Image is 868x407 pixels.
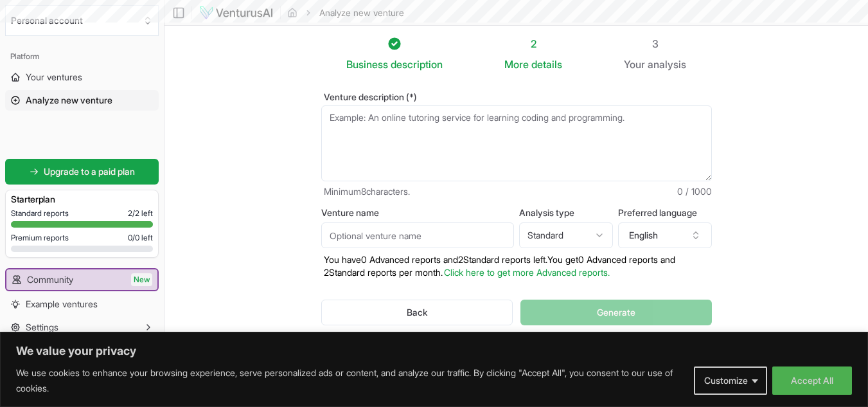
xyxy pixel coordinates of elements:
[26,298,98,311] span: Example ventures
[6,269,157,290] a: CommunityNew
[321,222,514,248] input: Optional venture name
[44,165,135,178] span: Upgrade to a paid plan
[321,93,712,102] label: Venture description (*)
[11,208,69,219] span: Standard reports
[519,208,613,217] label: Analysis type
[128,208,153,219] span: 2 / 2 left
[504,36,562,51] div: 2
[531,58,562,71] span: details
[11,193,153,206] h3: Starter plan
[391,58,443,71] span: description
[772,366,852,395] button: Accept All
[324,185,410,198] span: Minimum 8 characters.
[131,273,152,286] span: New
[11,233,69,243] span: Premium reports
[26,71,82,84] span: Your ventures
[26,321,58,334] span: Settings
[5,294,159,314] a: Example ventures
[624,57,645,72] span: Your
[346,57,388,72] span: Business
[321,253,712,279] p: You have 0 Advanced reports and 2 Standard reports left. Y ou get 0 Advanced reports and 2 Standa...
[618,208,712,217] label: Preferred language
[5,159,159,185] a: Upgrade to a paid plan
[26,94,112,107] span: Analyze new venture
[321,300,513,325] button: Back
[618,222,712,248] button: English
[624,36,686,51] div: 3
[16,365,684,396] p: We use cookies to enhance your browsing experience, serve personalized ads or content, and analyz...
[128,233,153,243] span: 0 / 0 left
[5,67,159,87] a: Your ventures
[444,267,610,278] a: Click here to get more Advanced reports.
[16,343,852,359] p: We value your privacy
[5,90,159,111] a: Analyze new venture
[27,273,73,286] span: Community
[5,317,159,338] button: Settings
[321,208,514,217] label: Venture name
[5,46,159,67] div: Platform
[648,58,686,71] span: analysis
[694,366,767,395] button: Customize
[504,57,529,72] span: More
[677,185,712,198] span: 0 / 1000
